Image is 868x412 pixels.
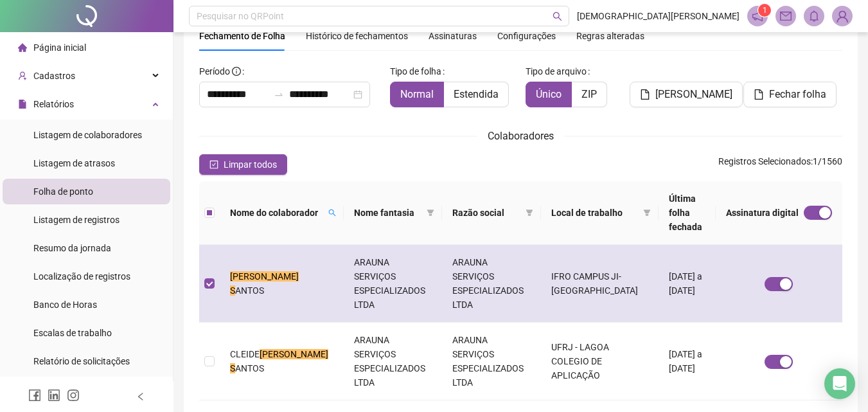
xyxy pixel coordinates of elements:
[808,10,820,22] span: bell
[754,89,764,100] span: file
[33,243,111,253] span: Resumo da jornada
[33,71,75,81] span: Cadastros
[824,368,855,399] div: Open Intercom Messenger
[48,389,60,402] span: linkedin
[659,245,716,323] td: [DATE] a [DATE]
[541,245,659,323] td: IFRO CAMPUS JI-[GEOGRAPHIC_DATA]
[232,67,241,76] span: info-circle
[488,130,554,142] span: Colaboradores
[33,186,93,197] span: Folha de ponto
[230,349,328,373] mark: [PERSON_NAME] S
[199,154,287,175] button: Limpar todos
[581,88,597,100] span: ZIP
[33,99,74,109] span: Relatórios
[452,206,520,220] span: Razão social
[659,181,716,245] th: Última folha fechada
[390,64,441,78] span: Tipo de folha
[33,271,130,282] span: Localização de registros
[136,392,145,401] span: left
[274,89,284,100] span: swap-right
[752,10,763,22] span: notification
[344,323,443,400] td: ARAUNA SERVIÇOS ESPECIALIZADOS LTDA
[424,203,437,222] span: filter
[28,389,41,402] span: facebook
[526,209,533,217] span: filter
[67,389,80,402] span: instagram
[526,64,587,78] span: Tipo de arquivo
[18,71,27,80] span: user-add
[523,203,536,222] span: filter
[326,203,339,222] span: search
[33,328,112,338] span: Escalas de trabalho
[643,209,651,217] span: filter
[235,363,264,373] span: ANTOS
[33,158,115,168] span: Listagem de atrasos
[577,9,740,23] span: [DEMOGRAPHIC_DATA][PERSON_NAME]
[769,87,826,102] span: Fechar folha
[224,157,277,172] span: Limpar todos
[553,12,562,21] span: search
[833,6,852,26] img: 69351
[630,82,743,107] button: [PERSON_NAME]
[209,160,218,169] span: check-square
[718,154,842,175] span: : 1 / 1560
[427,209,434,217] span: filter
[18,43,27,52] span: home
[576,31,644,40] span: Regras alteradas
[640,89,650,100] span: file
[429,31,477,40] span: Assinaturas
[655,87,732,102] span: [PERSON_NAME]
[199,31,285,41] span: Fechamento de Folha
[641,203,653,222] span: filter
[743,82,837,107] button: Fechar folha
[497,31,556,40] span: Configurações
[328,209,336,217] span: search
[551,206,638,220] span: Local de trabalho
[33,130,142,140] span: Listagem de colaboradores
[454,88,499,100] span: Estendida
[33,300,97,310] span: Banco de Horas
[230,349,260,359] span: CLEIDE
[33,356,130,366] span: Relatório de solicitações
[18,100,27,109] span: file
[344,245,443,323] td: ARAUNA SERVIÇOS ESPECIALIZADOS LTDA
[758,4,771,17] sup: 1
[230,271,299,296] mark: [PERSON_NAME] S
[541,323,659,400] td: UFRJ - LAGOA COLEGIO DE APLICAÇÃO
[306,31,408,41] span: Histórico de fechamentos
[442,245,541,323] td: ARAUNA SERVIÇOS ESPECIALIZADOS LTDA
[33,42,86,53] span: Página inicial
[354,206,422,220] span: Nome fantasia
[442,323,541,400] td: ARAUNA SERVIÇOS ESPECIALIZADOS LTDA
[230,206,323,220] span: Nome do colaborador
[726,206,799,220] span: Assinatura digital
[536,88,562,100] span: Único
[235,285,264,296] span: ANTOS
[274,89,284,100] span: to
[199,66,230,76] span: Período
[659,323,716,400] td: [DATE] a [DATE]
[718,156,811,166] span: Registros Selecionados
[780,10,792,22] span: mail
[400,88,434,100] span: Normal
[763,6,767,15] span: 1
[33,215,120,225] span: Listagem de registros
